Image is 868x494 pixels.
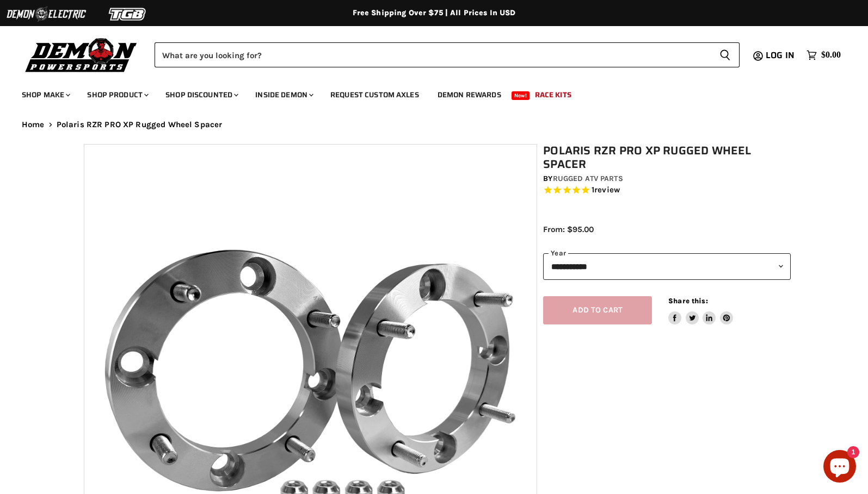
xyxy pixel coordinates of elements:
img: Demon Electric Logo 2 [5,4,87,24]
span: New! [512,91,530,100]
span: Polaris RZR PRO XP Rugged Wheel Spacer [57,120,223,129]
img: Demon Powersports [22,35,141,74]
select: year [543,253,791,280]
a: Demon Rewards [429,84,509,106]
div: by [543,173,791,185]
input: Search [155,42,711,67]
inbox-online-store-chat: Shopify online store chat [820,450,859,485]
a: Shop Discounted [157,84,245,106]
aside: Share this: [668,296,733,325]
a: Inside Demon [247,84,320,106]
span: Log in [766,48,795,62]
ul: Main menu [14,79,838,106]
a: Shop Product [79,84,155,106]
a: Log in [761,51,801,60]
a: $0.00 [801,47,846,63]
span: review [594,185,620,195]
button: Search [711,42,740,67]
a: Rugged ATV Parts [553,174,623,183]
a: Home [22,120,45,129]
span: Share this: [668,297,707,305]
img: TGB Logo 2 [87,4,169,24]
span: 1 reviews [592,185,620,195]
a: Race Kits [527,84,580,106]
h1: Polaris RZR PRO XP Rugged Wheel Spacer [543,144,791,171]
a: Shop Make [14,84,77,106]
form: Product [155,42,740,67]
span: From: $95.00 [543,224,594,234]
a: Request Custom Axles [322,84,427,106]
span: Rated 5.0 out of 5 stars 1 reviews [543,185,791,196]
span: $0.00 [821,50,841,60]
